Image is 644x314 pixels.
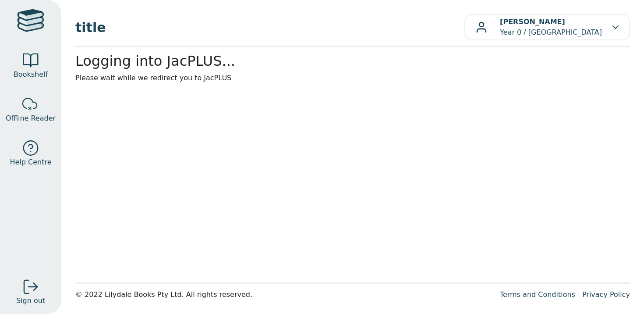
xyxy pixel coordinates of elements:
span: Help Centre [10,157,51,168]
p: Please wait while we redirect you to JacPLUS [75,73,630,83]
span: title [75,18,464,37]
span: Bookshelf [14,69,48,80]
div: © 2022 Lilydale Books Pty Ltd. All rights reserved. [75,289,493,300]
a: Privacy Policy [582,290,630,299]
h2: Logging into JacPLUS... [75,53,630,69]
button: [PERSON_NAME]Year 0 / [GEOGRAPHIC_DATA] [464,14,630,40]
b: [PERSON_NAME] [500,18,565,26]
span: Offline Reader [6,113,56,124]
a: Terms and Conditions [500,290,575,299]
p: Year 0 / [GEOGRAPHIC_DATA] [500,17,602,38]
span: Sign out [16,296,45,306]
